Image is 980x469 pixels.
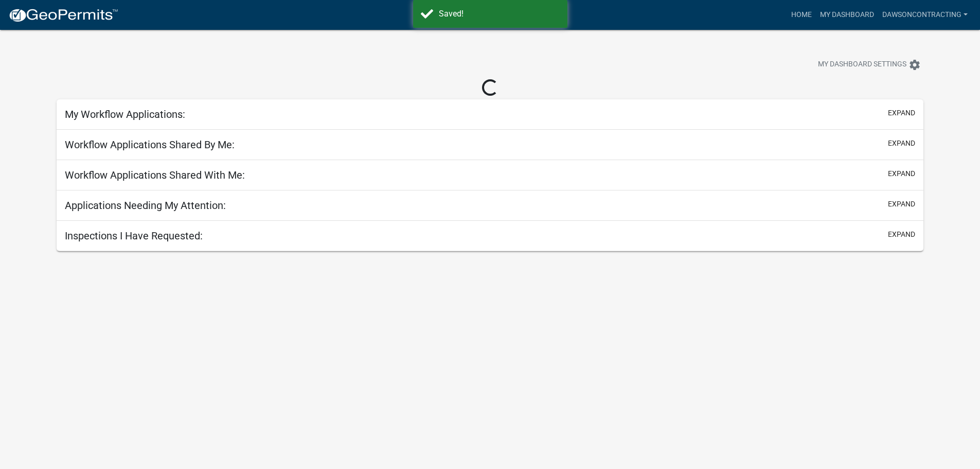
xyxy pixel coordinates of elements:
[65,108,185,120] h5: My Workflow Applications:
[878,5,972,25] a: dawsoncontracting
[787,5,816,25] a: Home
[888,199,915,210] button: expand
[908,59,921,71] i: settings
[810,55,929,75] button: My Dashboard Settingssettings
[888,108,915,118] button: expand
[65,230,203,242] h5: Inspections I Have Requested:
[816,5,878,25] a: My Dashboard
[818,59,906,71] span: My Dashboard Settings
[888,138,915,149] button: expand
[65,169,245,181] h5: Workflow Applications Shared With Me:
[888,229,915,240] button: expand
[888,168,915,179] button: expand
[65,138,235,151] h5: Workflow Applications Shared By Me:
[65,199,226,212] h5: Applications Needing My Attention:
[439,8,560,20] div: Saved!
